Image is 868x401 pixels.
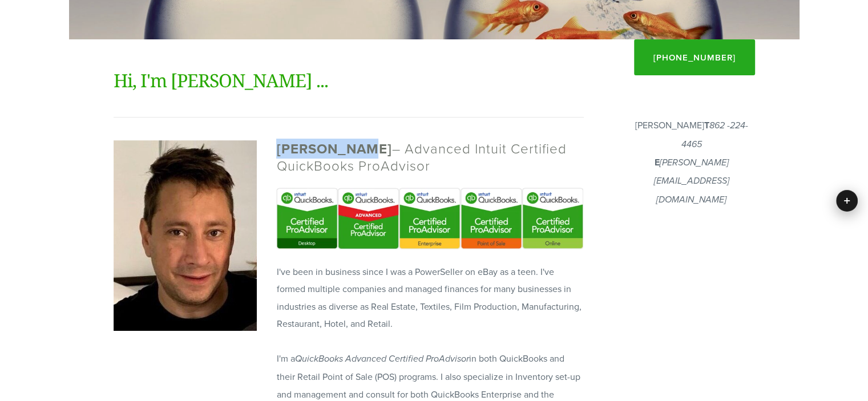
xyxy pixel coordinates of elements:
h2: – Advanced Intuit Certified QuickBooks ProAdvisor [276,140,583,174]
strong: T [704,119,709,132]
a: [PHONE_NUMBER] [634,39,755,75]
p: [PERSON_NAME] [628,116,755,209]
h1: Hi, I'm [PERSON_NAME] ... [114,67,584,94]
em: [PERSON_NAME][EMAIL_ADDRESS][DOMAIN_NAME] [654,157,729,205]
img: FF%2B-%2BNew%2BProfile.jpg [114,140,257,331]
em: QuickBooks Advanced Certified ProAdvisor [294,354,469,364]
strong: [PERSON_NAME] [276,139,391,159]
strong: E [655,156,660,169]
em: 862 -224-4465 [681,120,748,149]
